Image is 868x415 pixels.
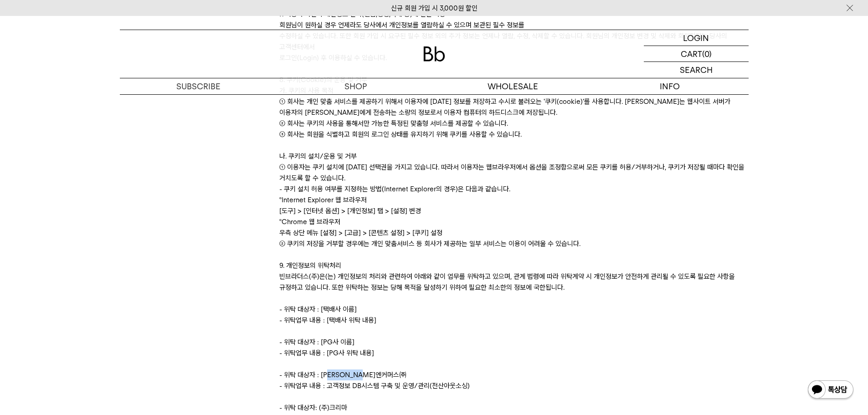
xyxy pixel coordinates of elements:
[644,46,749,62] a: CART (0)
[423,46,445,61] img: 로고
[277,78,434,94] a: SHOP
[680,62,713,78] p: SEARCH
[591,78,749,94] p: INFO
[807,379,854,401] img: 카카오톡 채널 1:1 채팅 버튼
[681,46,702,61] p: CART
[683,30,709,46] p: LOGIN
[391,4,478,12] a: 신규 회원 가입 시 3,000원 할인
[120,78,277,94] a: SUBSCRIBE
[702,46,712,61] p: (0)
[434,78,591,94] p: WHOLESALE
[644,30,749,46] a: LOGIN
